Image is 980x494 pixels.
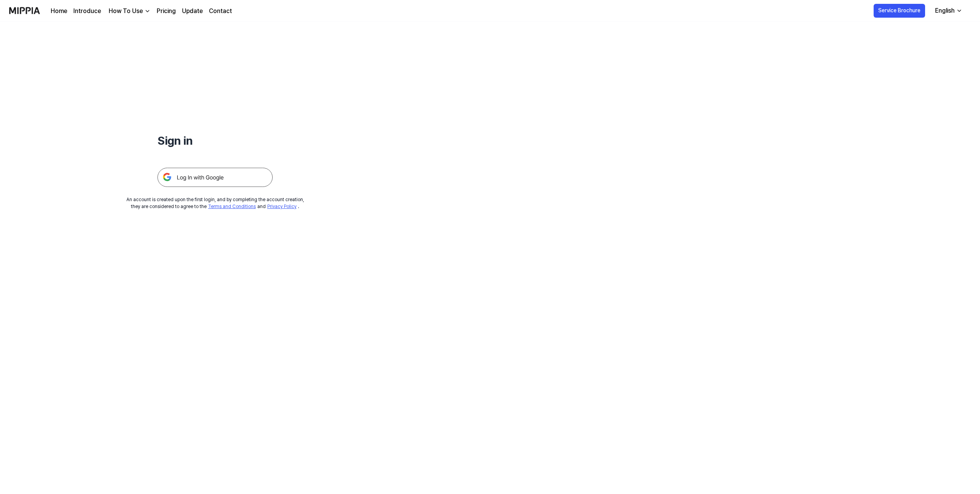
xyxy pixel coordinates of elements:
h1: Sign in [157,132,273,149]
a: Pricing [157,7,176,16]
img: 구글 로그인 버튼 [157,168,273,187]
button: English [929,3,967,18]
button: Service Brochure [874,4,925,18]
a: Privacy Policy [267,204,296,209]
div: An account is created upon the first login, and by completing the account creation, they are cons... [126,196,304,210]
a: Home [51,7,67,16]
a: Terms and Conditions [208,204,256,209]
div: How To Use [107,7,144,16]
a: Introduce [73,7,101,16]
div: English [934,6,956,15]
a: Contact [209,7,232,16]
a: Update [182,7,203,16]
button: How To Use [107,7,151,16]
img: down [144,8,151,14]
